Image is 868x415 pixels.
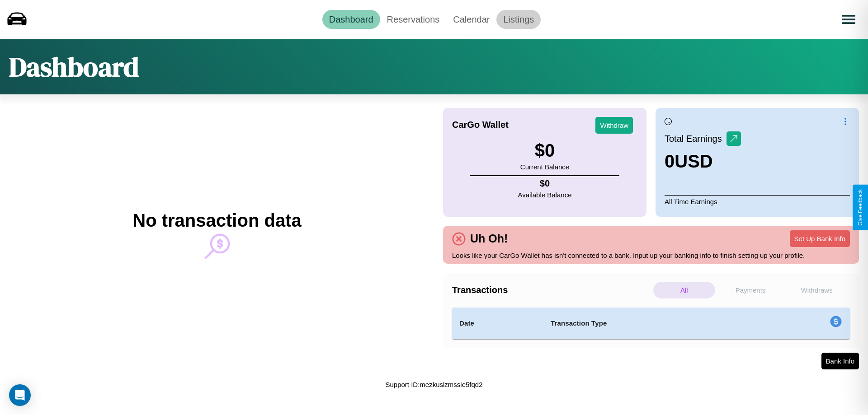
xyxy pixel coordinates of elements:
h4: Transactions [452,285,651,295]
h4: Date [459,318,536,329]
h1: Dashboard [9,48,139,85]
button: Open menu [836,7,861,32]
h3: $ 0 [520,140,569,161]
p: Payments [720,282,782,298]
a: Calendar [446,10,496,29]
button: Withdraw [595,117,633,134]
a: Listings [496,10,541,29]
p: Available Balance [518,189,572,201]
p: Support ID: mezkuslzmssie5fqd2 [385,378,482,391]
h4: Transaction Type [551,318,756,329]
p: Total Earnings [665,131,726,147]
a: Dashboard [322,10,380,29]
p: All Time Earnings [665,195,850,208]
a: Reservations [380,10,447,29]
table: simple table [452,308,850,339]
h4: Uh Oh! [466,232,512,245]
h4: $ 0 [518,178,572,189]
div: Open Intercom Messenger [9,384,31,406]
button: Bank Info [821,353,859,369]
button: Set Up Bank Info [790,230,850,247]
p: Looks like your CarGo Wallet has isn't connected to a bank. Input up your banking info to finish ... [452,249,850,261]
p: All [653,282,715,298]
h4: CarGo Wallet [452,120,509,130]
p: Current Balance [520,161,569,173]
h2: No transaction data [132,210,301,231]
p: Withdraws [786,282,848,298]
div: Give Feedback [857,189,863,226]
h3: 0 USD [665,151,741,172]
